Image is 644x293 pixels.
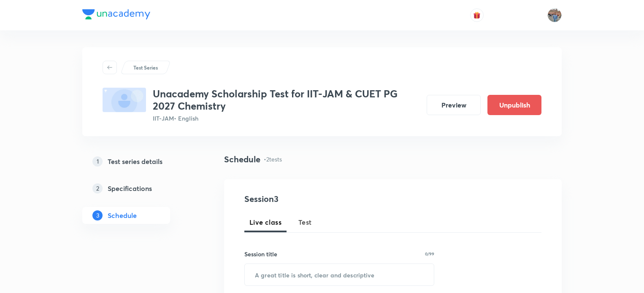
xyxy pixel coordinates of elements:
[244,193,398,205] h4: Session 3
[153,88,420,112] h3: Unacademy Scholarship Test for IIT-JAM & CUET PG 2027 Chemistry
[108,156,162,167] h5: Test series details
[103,88,146,112] img: fallback-thumbnail.png
[133,64,158,71] p: Test Series
[153,114,420,123] p: IIT-JAM • English
[108,183,152,194] h5: Specifications
[264,155,282,164] p: • 2 tests
[427,95,481,115] button: Preview
[249,217,281,227] span: Live class
[82,9,150,22] a: Company Logo
[487,95,541,115] button: Unpublish
[470,8,484,22] button: avatar
[92,183,103,194] p: 2
[92,156,103,167] p: 1
[473,11,481,19] img: avatar
[108,210,137,220] h5: Schedule
[82,153,197,170] a: 1Test series details
[82,9,150,19] img: Company Logo
[244,250,277,258] h6: Session title
[425,252,434,256] p: 0/99
[92,210,103,220] p: 3
[82,180,197,197] a: 2Specifications
[547,8,562,22] img: Gangesh Yadav
[298,217,312,227] span: Test
[224,153,260,166] h4: Schedule
[245,264,434,285] input: A great title is short, clear and descriptive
